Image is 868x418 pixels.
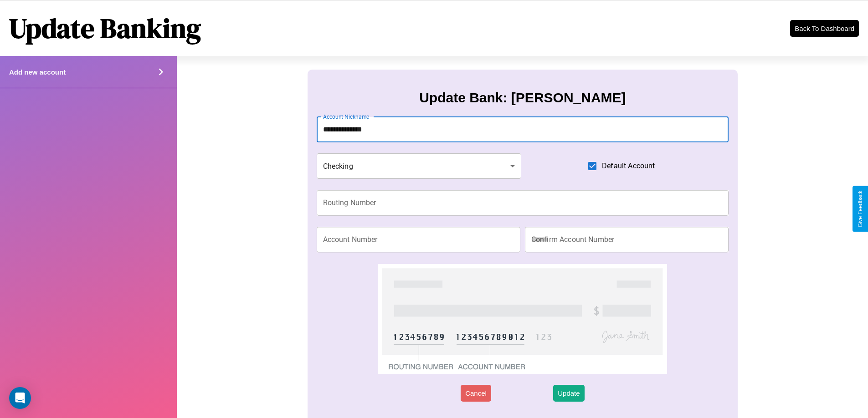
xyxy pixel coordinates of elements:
span: Default Account [602,161,655,171]
label: Account Nickname [323,113,370,121]
div: Give Feedback [857,191,863,227]
img: check [378,264,667,374]
h3: Update Bank: [PERSON_NAME] [419,90,626,106]
button: Update [553,385,584,402]
div: Checking [317,153,522,179]
button: Cancel [461,385,491,402]
div: Open Intercom Messenger [9,387,31,409]
h4: Add new account [9,68,66,76]
h1: Update Banking [9,10,201,47]
button: Back To Dashboard [790,20,859,37]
